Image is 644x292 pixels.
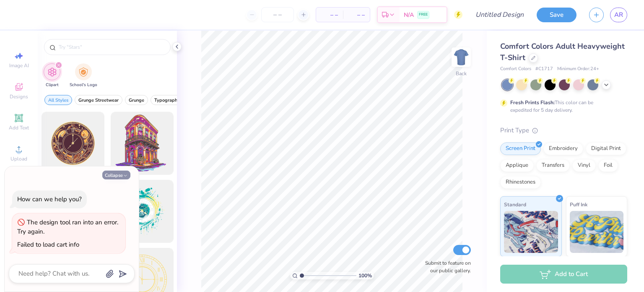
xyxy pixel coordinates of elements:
[614,10,623,20] span: AR
[9,62,29,69] span: Image AI
[543,142,583,155] div: Embroidery
[44,95,72,105] button: filter button
[358,272,372,279] span: 100 %
[125,95,148,105] button: filter button
[58,43,165,51] input: Try "Stars"
[70,82,97,88] span: School's Logo
[570,200,587,209] span: Puff Ink
[500,126,627,135] div: Print Type
[419,12,428,18] span: FREE
[610,8,627,22] a: AR
[453,49,470,66] img: Back
[348,11,365,19] span: – –
[535,66,553,73] span: # C1717
[9,124,29,131] span: Add Text
[598,159,618,172] div: Foil
[79,67,88,77] img: School's Logo Image
[47,67,57,77] img: Clipart Image
[500,176,541,189] div: Rhinestones
[78,97,119,103] span: Grunge Streetwear
[129,97,144,103] span: Grunge
[557,66,599,73] span: Minimum Order: 24 +
[536,159,570,172] div: Transfers
[10,93,28,100] span: Designs
[70,63,97,88] div: filter for School's Logo
[44,63,60,88] button: filter button
[586,142,626,155] div: Digital Print
[537,8,576,22] button: Save
[504,200,526,209] span: Standard
[456,70,467,77] div: Back
[46,82,59,88] span: Clipart
[510,99,555,106] strong: Fresh Prints Flash:
[421,259,471,274] label: Submit to feature on our public gallery.
[510,99,613,114] div: This color can be expedited for 5 day delivery.
[17,240,79,249] div: Failed to load cart info
[48,97,68,103] span: All Styles
[154,97,180,103] span: Typography
[500,159,534,172] div: Applique
[500,142,541,155] div: Screen Print
[321,11,338,19] span: – –
[500,41,625,63] span: Comfort Colors Adult Heavyweight T-Shirt
[10,155,27,162] span: Upload
[570,211,624,253] img: Puff Ink
[572,159,596,172] div: Vinyl
[44,63,60,88] div: filter for Clipart
[17,218,118,236] div: The design tool ran into an error. Try again.
[469,6,530,23] input: Untitled Design
[70,63,97,88] button: filter button
[102,171,130,179] button: Collapse
[404,11,414,19] span: N/A
[151,95,184,105] button: filter button
[75,95,122,105] button: filter button
[504,211,558,253] img: Standard
[261,7,294,22] input: – –
[17,195,82,203] div: How can we help you?
[500,66,531,73] span: Comfort Colors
